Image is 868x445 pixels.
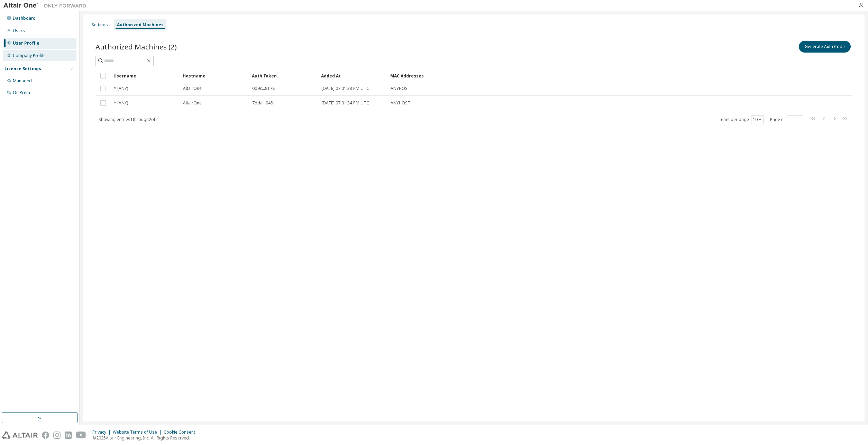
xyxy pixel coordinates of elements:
span: [DATE] 07:01:34 PM UTC [321,100,369,106]
span: 0d9c...8178 [252,86,275,91]
div: Auth Token [252,70,316,81]
img: altair_logo.svg [2,432,38,439]
div: On Prem [13,90,30,95]
div: MAC Addresses [390,70,779,81]
span: 7dda...0481 [252,100,275,106]
span: ANYHOST [391,100,410,106]
img: linkedin.svg [65,432,72,439]
div: Username [113,70,177,81]
p: © 2025 Altair Engineering, Inc. All Rights Reserved. [92,435,199,441]
div: Settings [92,22,108,28]
span: Authorized Machines (2) [95,42,177,52]
div: Cookie Consent [164,429,199,435]
div: Users [13,28,25,34]
div: Dashboard [13,16,36,21]
button: 10 [753,117,762,122]
div: Added At [321,70,385,81]
span: AltairOne [183,86,202,91]
button: Generate Auth Code [799,41,851,53]
div: Managed [13,78,32,84]
span: ANYHOST [391,86,410,91]
img: youtube.svg [76,432,86,439]
div: Authorized Machines [117,22,164,28]
div: Company Profile [13,53,46,58]
span: AltairOne [183,100,202,106]
span: Showing entries 1 through 2 of 2 [99,117,158,122]
span: Page n. [770,115,803,124]
div: Website Terms of Use [113,429,164,435]
img: Altair One [3,2,90,9]
div: User Profile [13,40,39,46]
span: * (ANY) [114,100,128,106]
img: instagram.svg [53,432,61,439]
span: [DATE] 07:01:33 PM UTC [321,86,369,91]
div: Privacy [92,429,113,435]
span: Items per page [718,115,764,124]
div: Hostname [183,70,246,81]
span: * (ANY) [114,86,128,91]
img: facebook.svg [42,432,49,439]
div: License Settings [4,66,41,72]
